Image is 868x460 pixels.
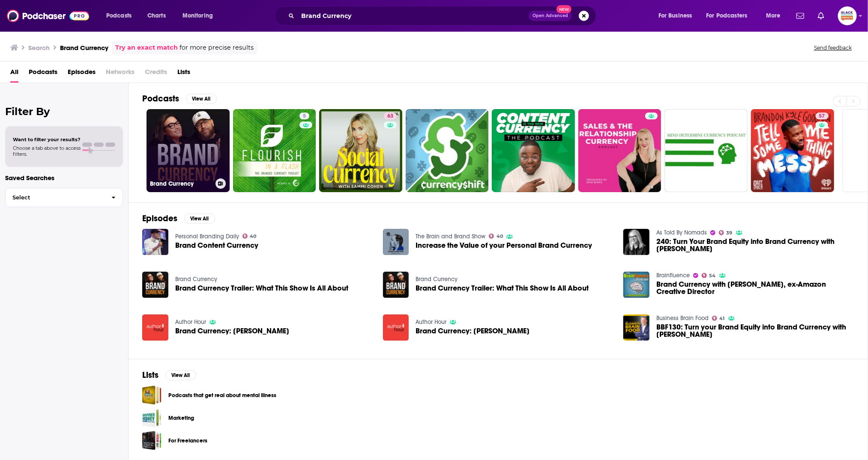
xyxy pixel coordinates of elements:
[416,327,530,335] span: Brand Currency: [PERSON_NAME]
[142,315,168,341] img: Brand Currency: Steve Susi
[10,65,18,83] a: All
[115,43,178,53] a: Try an exact match
[142,213,215,224] a: EpisodesView All
[150,180,212,187] h3: Brand Currency
[656,315,709,322] a: Business Brain Food
[816,113,829,119] a: 57
[175,276,217,283] a: Brand Currency
[656,323,854,338] a: BBF130: Turn your Brand Equity into Brand Currency with Nicole Ertas
[416,318,446,326] a: Author Hour
[5,188,123,207] button: Select
[175,318,206,326] a: Author Hour
[250,234,256,238] span: 40
[7,8,89,24] img: Podchaser - Follow, Share and Rate Podcasts
[242,234,257,239] a: 40
[387,112,393,121] span: 63
[623,229,650,255] a: 240: Turn Your Brand Equity into Brand Currency with Nicole Ertas
[298,9,529,23] input: Search podcasts, credits, & more...
[838,6,857,25] img: User Profile
[168,436,207,445] a: For Freelancers
[709,274,716,278] span: 54
[489,234,503,239] a: 40
[656,272,690,279] a: Brainfluence
[13,137,81,142] span: Want to filter your results?
[701,9,760,23] button: open menu
[184,214,215,224] button: View All
[175,233,239,240] a: Personal Branding Daily
[142,272,168,298] img: Brand Currency Trailer: What This Show Is All About
[142,386,162,405] a: Podcasts that get real about mental illness
[142,370,159,380] h2: Lists
[147,10,166,22] span: Charts
[383,229,409,255] img: Increase the Value of your Personal Brand Currency
[175,242,258,249] a: Brand Content Currency
[68,65,96,83] a: Episodes
[656,281,854,295] a: Brand Currency with Steve Susi, ex-Amazon Creative Director
[142,370,196,380] a: ListsView All
[760,9,791,23] button: open menu
[175,285,348,292] span: Brand Currency Trailer: What This Show Is All About
[100,9,143,23] button: open menu
[383,315,409,341] img: Brand Currency: Steve Susi
[811,44,854,51] button: Send feedback
[416,233,485,240] a: The Brain and Brand Show
[142,431,162,450] span: For Freelancers
[712,316,725,321] a: 41
[233,109,316,192] a: 5
[720,317,725,321] span: 41
[13,145,81,157] span: Choose a tab above to access filters.
[814,9,828,23] a: Show notifications dropdown
[652,9,703,23] button: open menu
[384,113,397,119] a: 63
[168,391,276,400] a: Podcasts that get real about mental illness
[29,65,57,83] a: Podcasts
[383,272,409,298] img: Brand Currency Trailer: What This Show Is All About
[656,229,707,236] a: As Told By Nomads
[623,272,650,298] img: Brand Currency with Steve Susi, ex-Amazon Creative Director
[793,9,808,23] a: Show notifications dropdown
[529,11,572,21] button: Open AdvancedNew
[165,370,196,380] button: View All
[727,231,733,235] span: 39
[142,229,168,255] img: Brand Content Currency
[175,327,289,335] a: Brand Currency: Steve Susi
[145,65,167,83] span: Credits
[142,408,162,427] span: Marketing
[168,413,194,423] a: Marketing
[719,230,733,235] a: 39
[186,94,217,104] button: View All
[658,10,692,22] span: For Business
[60,44,108,52] h3: Brand Currency
[175,327,289,335] span: Brand Currency: [PERSON_NAME]
[299,113,309,119] a: 5
[6,195,105,200] span: Select
[5,105,123,118] h2: Filter By
[5,174,123,182] p: Saved Searches
[319,109,402,192] a: 63
[751,109,834,192] a: 57
[416,276,458,283] a: Brand Currency
[177,9,224,23] button: open menu
[106,65,135,83] span: Networks
[142,93,179,104] h2: Podcasts
[142,213,177,224] h2: Episodes
[702,273,716,278] a: 54
[183,10,213,22] span: Monitoring
[416,327,530,335] a: Brand Currency: Steve Susi
[656,238,854,252] span: 240: Turn Your Brand Equity into Brand Currency with [PERSON_NAME]
[416,242,592,249] a: Increase the Value of your Personal Brand Currency
[656,281,854,295] span: Brand Currency with [PERSON_NAME], ex-Amazon Creative Director
[303,112,306,121] span: 5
